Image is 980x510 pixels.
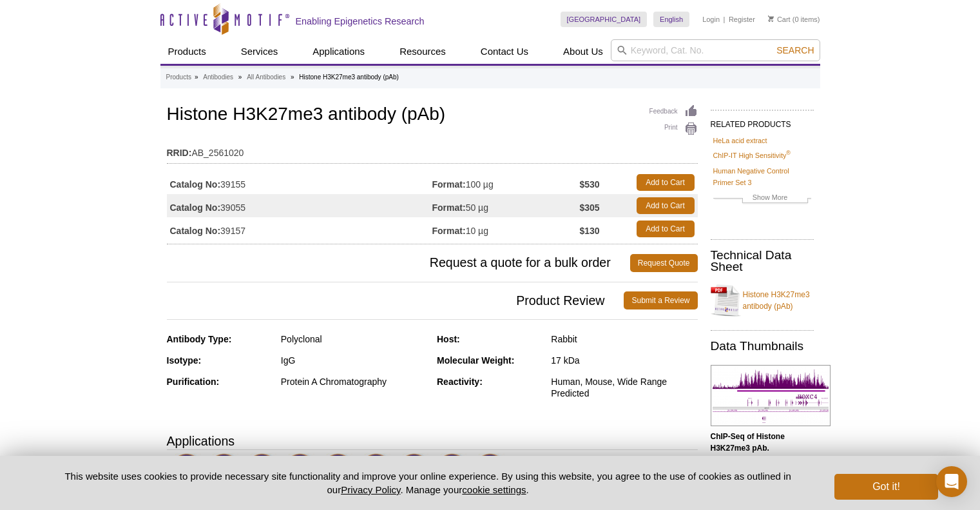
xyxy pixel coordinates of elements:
strong: Isotype: [167,355,202,366]
strong: Molecular Weight: [437,355,514,366]
strong: Purification: [167,377,220,387]
td: 39055 [167,194,432,217]
a: Feedback [649,104,698,119]
a: Histone H3K27me3 antibody (pAb) [711,281,814,320]
div: 17 kDa [551,355,697,366]
a: Add to Cart [637,221,695,237]
a: Applications [305,39,372,64]
strong: $305 [579,202,599,213]
div: Open Intercom Messenger [936,466,967,497]
button: cookie settings [462,484,526,495]
span: Search [776,45,814,55]
li: Histone H3K27me3 antibody (pAb) [299,74,399,81]
img: Dot Blot Validated [398,453,433,489]
a: Contact Us [473,39,536,64]
a: [GEOGRAPHIC_DATA] [561,12,648,27]
td: 100 µg [432,171,580,194]
h2: Enabling Epigenetics Research [296,15,425,27]
strong: Host: [437,334,460,344]
img: Your Cart [768,15,774,22]
p: This website uses cookies to provide necessary site functionality and improve your online experie... [43,469,814,496]
span: Product Review [167,291,624,309]
strong: Catalog No: [170,179,221,190]
img: CUT&RUN Validated [170,453,206,489]
a: Add to Cart [637,197,695,214]
button: Got it! [834,474,937,500]
td: 10 µg [432,217,580,240]
li: » [238,74,242,81]
strong: $530 [579,179,599,190]
span: Request a quote for a bulk order [167,254,630,272]
img: ChIP Validated [245,453,281,489]
img: Western Blot Validated [322,453,357,489]
a: Show More [713,191,811,206]
a: Human Negative Control Primer Set 3 [713,165,811,188]
td: 39155 [167,171,432,194]
div: Polyclonal [281,333,427,345]
strong: Antibody Type: [167,334,232,344]
button: Search [773,44,818,56]
a: ChIP-IT High Sensitivity® [713,150,791,161]
strong: Format: [432,179,466,190]
td: 39157 [167,217,432,240]
img: CUT&Tag Validated [207,453,243,489]
h2: RELATED PRODUCTS [711,110,814,133]
a: Cart [768,15,791,24]
img: Immunohistochemistry Validated [436,453,471,489]
h1: Histone H3K27me3 antibody (pAb) [167,104,698,126]
td: AB_2561020 [167,139,698,160]
img: Immunocytochemistry Validated [474,453,509,489]
div: Human, Mouse, Wide Range Predicted [551,376,697,399]
img: ChIP-Seq Validated [283,453,319,489]
input: Keyword, Cat. No. [611,39,820,61]
a: Antibodies [203,72,233,83]
img: Immunofluorescence Validated [360,453,395,489]
img: Histone H3K27me3 antibody (pAb) tested by ChIP-Seq. [711,365,831,426]
p: (Click image to enlarge and see details.) [711,431,814,477]
a: Print [649,122,698,136]
strong: Format: [432,202,466,213]
strong: Catalog No: [170,202,221,213]
b: ChIP-Seq of Histone H3K27me3 pAb. [711,432,785,453]
a: Services [233,39,286,64]
h2: Technical Data Sheet [711,250,814,273]
div: Rabbit [551,333,697,345]
li: | [724,12,725,27]
div: IgG [281,355,427,366]
a: All Antibodies [247,72,285,83]
strong: Catalog No: [170,225,221,237]
a: Register [729,15,755,24]
a: Products [160,39,214,64]
li: » [291,74,294,81]
strong: $130 [579,225,599,237]
a: About Us [555,39,611,64]
a: Submit a Review [624,291,697,309]
a: Request Quote [630,254,698,272]
li: (0 items) [768,12,820,27]
td: 50 µg [432,194,580,217]
strong: RRID: [167,147,192,159]
strong: Reactivity: [437,377,483,387]
a: English [653,12,689,27]
a: Products [166,72,191,83]
li: » [195,74,198,81]
a: Resources [392,39,454,64]
h2: Data Thumbnails [711,340,814,352]
div: Protein A Chromatography [281,376,427,387]
h3: Applications [167,431,698,451]
sup: ® [786,150,791,157]
a: HeLa acid extract [713,135,767,146]
strong: Format: [432,225,466,237]
a: Login [702,15,720,24]
a: Privacy Policy [341,484,400,495]
a: Add to Cart [637,174,695,191]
